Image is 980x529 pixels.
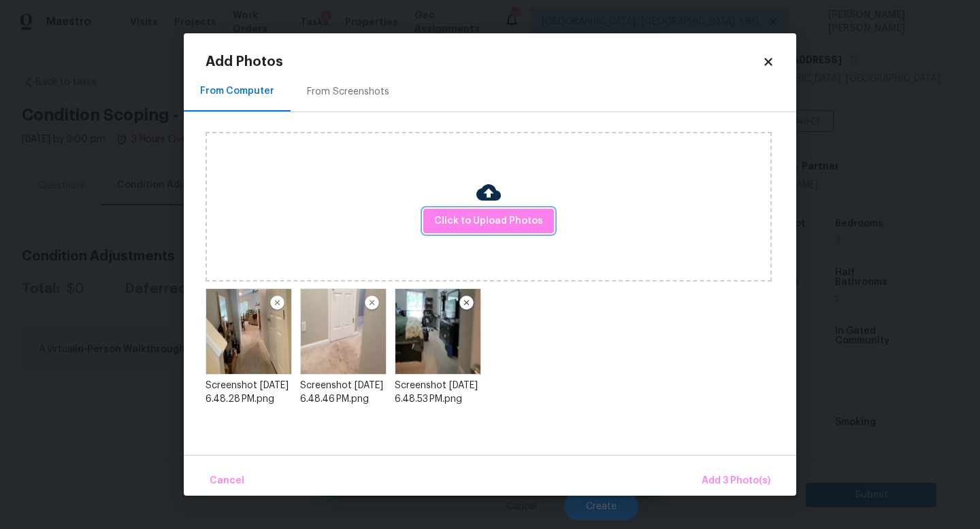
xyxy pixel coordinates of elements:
[206,55,762,69] h2: Add Photos
[702,473,770,490] span: Add 3 Photo(s)
[476,180,501,205] img: Cloud Upload Icon
[200,84,274,98] div: From Computer
[206,379,292,406] div: Screenshot [DATE] 6.48.28 PM.png
[423,209,554,234] button: Click to Upload Photos
[204,466,250,496] button: Cancel
[696,466,776,496] button: Add 3 Photo(s)
[307,85,389,99] div: From Screenshots
[395,379,481,406] div: Screenshot [DATE] 6.48.53 PM.png
[300,379,387,406] div: Screenshot [DATE] 6.48.46 PM.png
[210,473,244,490] span: Cancel
[434,213,543,230] span: Click to Upload Photos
